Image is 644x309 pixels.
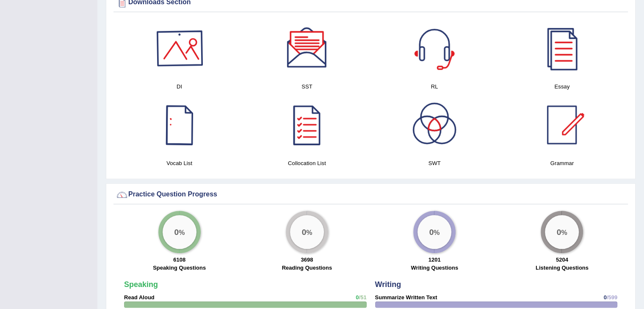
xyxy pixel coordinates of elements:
h4: Vocab List [120,159,239,168]
big: 0 [429,227,434,237]
strong: 6108 [173,257,185,263]
strong: Writing [375,280,401,289]
big: 0 [174,227,179,237]
div: % [290,215,324,249]
label: Reading Questions [282,264,332,272]
strong: 5204 [556,257,568,263]
div: Practice Question Progress [116,188,626,201]
div: % [545,215,579,249]
label: Speaking Questions [153,264,206,272]
strong: Read Aloud [124,294,155,301]
h4: DI [120,82,239,91]
strong: 3698 [301,257,313,263]
div: % [163,215,196,249]
label: Writing Questions [411,264,458,272]
div: % [417,215,451,249]
span: 0 [603,294,606,301]
h4: Collocation List [247,159,366,168]
h4: SST [247,82,366,91]
strong: 1201 [428,257,441,263]
big: 0 [301,227,306,237]
span: 0 [356,294,359,301]
span: /51 [359,294,366,301]
h4: Essay [503,82,622,91]
strong: Speaking [124,280,158,289]
label: Listening Questions [536,264,589,272]
h4: SWT [375,159,494,168]
strong: Summarize Written Text [375,294,437,301]
h4: RL [375,82,494,91]
big: 0 [557,227,561,237]
span: /599 [607,294,617,301]
h4: Grammar [503,159,622,168]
